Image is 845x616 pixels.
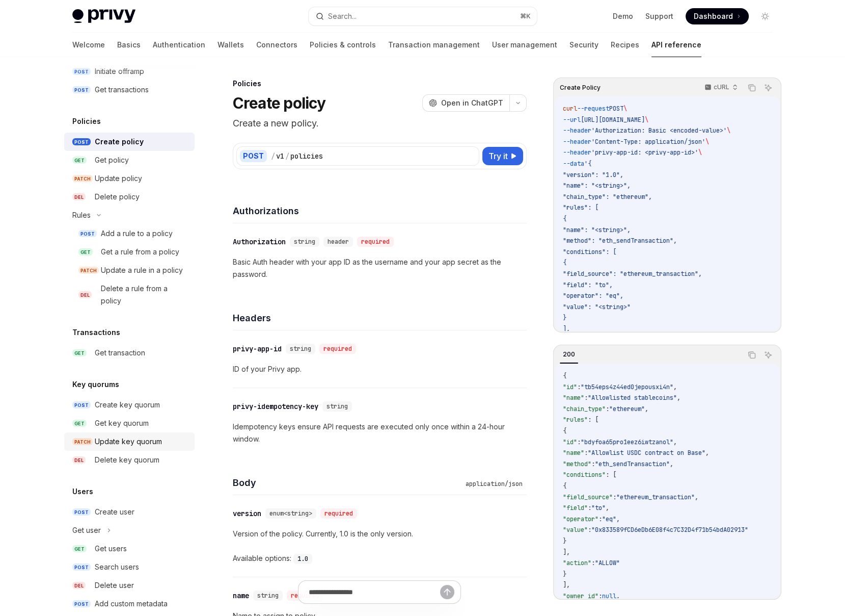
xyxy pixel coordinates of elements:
[673,383,677,391] span: ,
[95,435,162,448] div: Update key quorum
[64,540,195,558] a: GETGet users
[64,344,195,362] a: GETGet transaction
[577,105,609,113] span: --request
[761,81,775,94] button: Ask AI
[563,559,591,567] span: "action"
[563,383,577,391] span: "id"
[616,592,620,600] span: ,
[72,420,87,427] span: GET
[609,405,645,413] span: "ethereum"
[233,256,527,280] p: Basic Auth header with your app ID as the username and your app secret as the password.
[588,394,677,402] span: "Allowlisted stablecoins"
[563,281,613,289] span: "field": "to",
[290,151,323,161] div: policies
[95,561,139,573] div: Search users
[461,479,527,489] div: application/json
[64,558,195,576] a: POSTSearch users
[64,576,195,595] a: DELDelete user
[727,126,730,135] span: \
[64,243,195,261] a: GETGet a rule from a policy
[101,264,183,276] div: Update a rule in a policy
[233,476,461,490] h4: Body
[269,509,312,518] span: enum<string>
[72,86,91,94] span: POST
[64,432,195,451] a: PATCHUpdate key quorum
[591,559,595,567] span: :
[233,237,286,247] div: Authorization
[64,414,195,432] a: GETGet key quorum
[72,582,86,589] span: DEL
[72,485,93,498] h5: Users
[563,138,591,146] span: --header
[584,394,588,402] span: :
[233,94,325,112] h1: Create policy
[440,585,454,599] button: Send message
[616,493,695,501] span: "ethereum_transaction"
[72,545,87,553] span: GET
[591,138,705,146] span: 'Content-Type: application/json'
[95,543,127,555] div: Get users
[72,9,135,23] img: light logo
[577,383,581,391] span: :
[699,79,742,96] button: cURL
[563,203,598,212] span: "rules": [
[581,116,645,124] span: [URL][DOMAIN_NAME]
[581,383,673,391] span: "tb54eps4z44ed0jepousxi4n"
[233,363,527,375] p: ID of your Privy app.
[595,559,620,567] span: "ALLOW"
[588,526,591,534] span: :
[101,283,188,307] div: Delete a rule from a policy
[577,438,581,446] span: :
[616,515,620,523] span: ,
[563,471,606,479] span: "conditions"
[233,204,527,218] h4: Authorizations
[714,83,729,91] p: cURL
[563,325,570,333] span: ],
[563,248,616,256] span: "conditions": [
[591,526,748,534] span: "0x833589fCD6eDb6E08f4c7C32D4f71b54bdA02913"
[563,548,570,556] span: ],
[72,326,120,339] h5: Transactions
[563,237,677,245] span: "method": "eth_sendTransaction",
[72,175,93,183] span: PATCH
[563,592,598,600] span: "owner_id"
[563,460,591,468] span: "method"
[95,172,142,185] div: Update policy
[441,98,503,108] span: Open in ChatGPT
[602,592,616,600] span: null
[563,537,566,545] span: }
[95,579,134,592] div: Delete user
[64,81,195,99] a: POSTGet transactions
[563,394,584,402] span: "name"
[64,595,195,613] a: POSTAdd custom metadata
[563,493,613,501] span: "field_source"
[95,191,140,203] div: Delete policy
[563,570,566,578] span: }
[293,554,312,564] code: 1.0
[72,138,91,146] span: POST
[72,378,119,391] h5: Key quorums
[320,508,357,519] div: required
[388,33,480,57] a: Transaction management
[686,8,749,24] a: Dashboard
[78,291,92,299] span: DEL
[72,33,105,57] a: Welcome
[72,563,91,571] span: POST
[72,524,101,536] div: Get user
[285,151,289,161] div: /
[563,193,652,201] span: "chain_type": "ethereum",
[569,33,598,57] a: Security
[705,449,709,457] span: ,
[563,182,631,190] span: "name": "<string>",
[563,270,702,278] span: "field_source": "ethereum_transaction",
[290,345,311,353] span: string
[233,421,527,445] p: Idempotency keys ensure API requests are executed only once within a 24-hour window.
[673,438,677,446] span: ,
[72,600,91,608] span: POST
[563,171,623,179] span: "version": "1.0",
[563,405,606,413] span: "chain_type"
[598,515,602,523] span: :
[563,105,577,113] span: curl
[64,451,195,469] a: DELDelete key quorum
[560,84,601,92] span: Create Policy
